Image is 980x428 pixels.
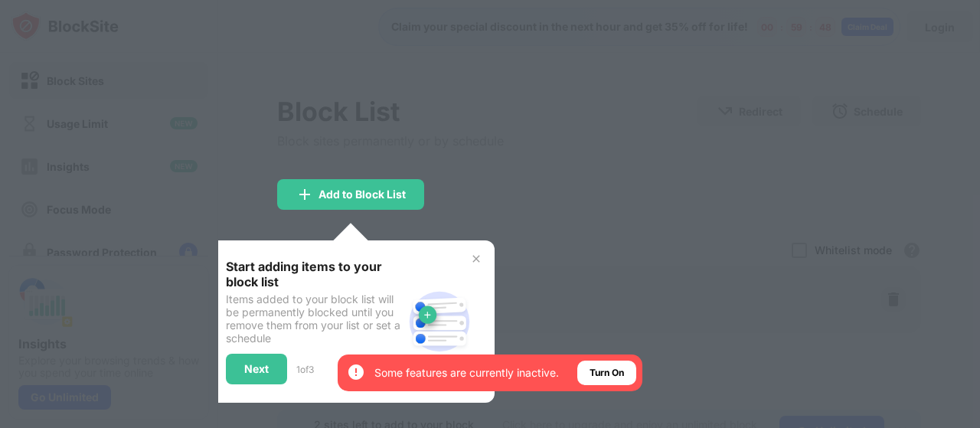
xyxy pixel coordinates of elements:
[318,188,406,201] div: Add to Block List
[226,292,403,345] div: Items added to your block list will be permanently blocked until you remove them from your list o...
[226,259,403,289] div: Start adding items to your block list
[296,364,314,375] div: 1 of 3
[403,285,476,358] img: block-site.svg
[374,365,559,381] div: Some features are currently inactive.
[470,253,482,265] img: x-button.svg
[590,365,624,381] div: Turn On
[244,363,269,375] div: Next
[347,363,365,381] img: error-circle-white.svg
